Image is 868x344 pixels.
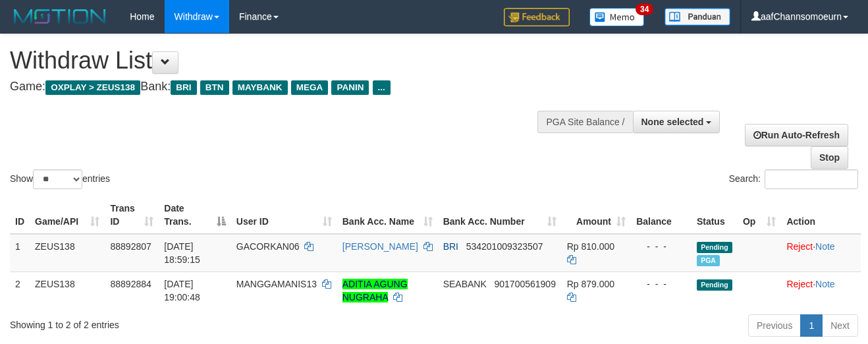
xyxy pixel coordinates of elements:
div: - - - [636,240,686,253]
td: ZEUS138 [30,272,105,309]
span: ... [373,80,391,95]
span: PANIN [331,80,369,95]
a: Next [822,314,858,337]
span: Pending [697,279,732,291]
td: 1 [10,234,30,272]
span: 88892884 [110,279,151,289]
a: Reject [786,241,813,252]
th: Trans ID: activate to sort column ascending [105,196,159,234]
th: Amount: activate to sort column ascending [562,196,631,234]
div: PGA Site Balance / [537,111,632,133]
th: User ID: activate to sort column ascending [231,196,337,234]
span: MANGGAMANIS13 [236,279,317,289]
button: None selected [633,111,720,133]
th: Date Trans.: activate to sort column descending [159,196,231,234]
span: SEABANK [443,279,487,289]
th: Op: activate to sort column ascending [738,196,782,234]
th: Game/API: activate to sort column ascending [30,196,105,234]
a: Reject [786,279,813,289]
img: Feedback.jpg [504,8,570,26]
img: Button%20Memo.svg [589,8,645,26]
a: Run Auto-Refresh [745,124,848,146]
a: 1 [800,314,823,337]
a: [PERSON_NAME] [342,241,418,252]
span: OXPLAY > ZEUS138 [45,80,140,95]
span: GACORKAN06 [236,241,300,252]
a: Note [815,279,835,289]
span: Pending [697,242,732,253]
span: Rp 879.000 [567,279,614,289]
span: Copy 534201009323507 to clipboard [466,241,543,252]
img: MOTION_logo.png [10,7,110,26]
th: Bank Acc. Number: activate to sort column ascending [438,196,562,234]
span: 88892807 [110,241,151,252]
th: Balance [631,196,692,234]
a: Stop [811,146,848,169]
span: BRI [171,80,196,95]
span: None selected [641,117,704,127]
a: Previous [748,314,801,337]
label: Show entries [10,169,110,189]
span: MAYBANK [232,80,288,95]
td: ZEUS138 [30,234,105,272]
img: panduan.png [665,8,730,26]
th: Action [781,196,861,234]
th: Bank Acc. Name: activate to sort column ascending [337,196,438,234]
a: ADITIA AGUNG NUGRAHA [342,279,408,302]
span: BTN [200,80,229,95]
div: - - - [636,277,686,291]
span: 34 [636,3,653,15]
div: Showing 1 to 2 of 2 entries [10,313,352,331]
td: · [781,234,861,272]
span: Copy 901700561909 to clipboard [494,279,555,289]
select: Showentries [33,169,82,189]
td: · [781,272,861,309]
a: Note [815,241,835,252]
td: 2 [10,272,30,309]
th: Status [692,196,738,234]
span: MEGA [291,80,329,95]
h4: Game: Bank: [10,80,566,94]
input: Search: [765,169,858,189]
span: Marked by aafanarl [697,255,720,266]
span: BRI [443,241,458,252]
th: ID [10,196,30,234]
h1: Withdraw List [10,47,566,74]
span: [DATE] 18:59:15 [164,241,200,265]
label: Search: [729,169,858,189]
span: Rp 810.000 [567,241,614,252]
span: [DATE] 19:00:48 [164,279,200,302]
